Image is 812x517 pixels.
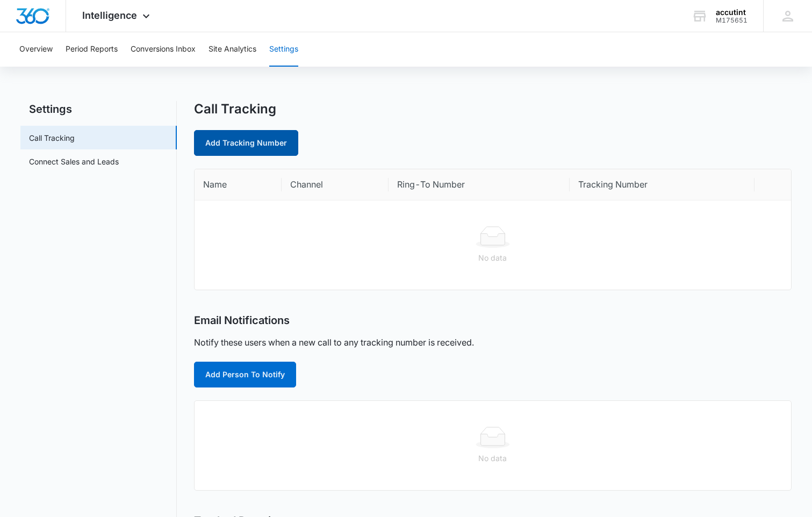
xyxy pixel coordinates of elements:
[570,169,754,200] th: Tracking Number
[194,362,296,387] button: Add Person To Notify
[269,32,298,67] button: Settings
[716,17,748,24] div: account id
[389,169,570,200] th: Ring-To Number
[194,130,298,156] a: Add Tracking Number
[209,32,256,67] button: Site Analytics
[29,156,119,167] a: Connect Sales and Leads
[194,336,474,349] p: Notify these users when a new call to any tracking number is received.
[282,169,389,200] th: Channel
[19,32,53,67] button: Overview
[203,453,782,464] div: No data
[131,32,196,67] button: Conversions Inbox
[29,132,75,143] a: Call Tracking
[20,101,177,117] h2: Settings
[82,10,137,21] span: Intelligence
[203,252,782,264] div: No data
[66,32,118,67] button: Period Reports
[195,169,282,200] th: Name
[716,8,748,17] div: account name
[194,101,276,117] h1: Call Tracking
[194,314,290,327] h2: Email Notifications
